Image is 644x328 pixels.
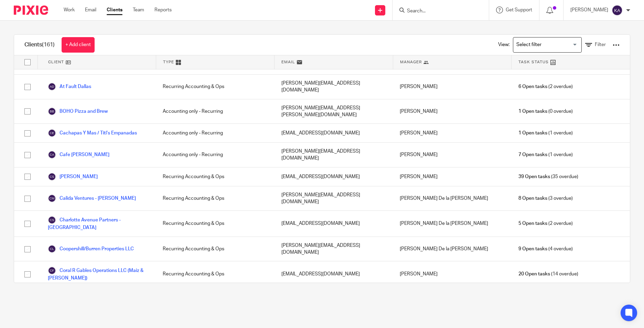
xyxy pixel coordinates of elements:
span: Manager [400,59,422,65]
span: Filter [595,42,606,47]
span: (3 overdue) [518,195,573,202]
h1: Clients [24,41,55,48]
div: [EMAIL_ADDRESS][DOMAIN_NAME] [275,167,393,186]
div: Recurring Accounting & Ops [156,237,274,261]
div: Accounting only - Recurring [156,124,274,142]
div: Recurring Accounting & Ops [156,261,274,287]
span: 20 Open tasks [518,271,550,277]
a: Cafe [PERSON_NAME] [48,151,109,159]
img: svg%3E [48,266,56,275]
span: Client [48,59,64,65]
div: [PERSON_NAME] [393,261,511,287]
input: Search [406,8,468,14]
a: [PERSON_NAME] [48,173,98,181]
div: [PERSON_NAME][EMAIL_ADDRESS][DOMAIN_NAME] [275,143,393,167]
a: Work [64,7,75,13]
span: 1 Open tasks [518,108,547,115]
a: Cachapas Y Mas / Titi's Empanadas [48,129,137,137]
div: [EMAIL_ADDRESS][DOMAIN_NAME] [275,124,393,142]
div: Accounting only - Recurring [156,99,274,124]
img: svg%3E [48,151,56,159]
div: Recurring Accounting & Ops [156,167,274,186]
img: svg%3E [48,216,56,224]
span: (2 overdue) [518,220,573,227]
a: Coopershill/Burren Properties LLC [48,245,134,253]
div: [EMAIL_ADDRESS][DOMAIN_NAME] [275,211,393,236]
img: svg%3E [48,194,56,203]
a: Coral R Gables Operations LLC (Maiz & [PERSON_NAME]) [48,266,149,282]
img: Pixie [14,6,48,15]
span: (161) [42,42,55,47]
span: (1 overdue) [518,130,573,136]
div: Recurring Accounting & Ops [156,75,274,99]
span: 39 Open tasks [518,173,550,180]
img: svg%3E [48,173,56,181]
span: 7 Open tasks [518,151,547,158]
a: At Fault Dallas [48,83,91,91]
a: Email [85,7,96,13]
div: Recurring Accounting & Ops [156,186,274,211]
a: Charlotte Avenue Partners - [GEOGRAPHIC_DATA] [48,216,149,231]
div: [PERSON_NAME] [393,75,511,99]
div: Search for option [513,37,582,53]
span: Email [281,59,295,65]
img: svg%3E [48,245,56,253]
span: 1 Open tasks [518,130,547,136]
span: Get Support [506,8,532,12]
a: + Add client [62,37,95,53]
span: 6 Open tasks [518,83,547,90]
div: [PERSON_NAME] De la [PERSON_NAME] [393,186,511,211]
span: (1 overdue) [518,151,573,158]
a: Clients [107,7,122,13]
input: Select all [21,56,34,69]
span: Task Status [518,59,549,65]
div: [PERSON_NAME][EMAIL_ADDRESS][DOMAIN_NAME] [275,186,393,211]
div: Accounting only - Recurring [156,143,274,167]
span: (2 overdue) [518,83,573,90]
div: [PERSON_NAME] [393,143,511,167]
span: (35 overdue) [518,173,578,180]
a: Calida Ventures - [PERSON_NAME] [48,194,136,203]
span: (4 overdue) [518,245,573,252]
div: [EMAIL_ADDRESS][DOMAIN_NAME] [275,261,393,287]
img: svg%3E [48,129,56,137]
span: (14 overdue) [518,271,578,277]
div: View: [488,35,620,55]
a: BOHO Pizza and Brew [48,107,108,116]
div: [PERSON_NAME] [393,167,511,186]
div: [PERSON_NAME][EMAIL_ADDRESS][DOMAIN_NAME] [275,75,393,99]
img: svg%3E [612,5,623,16]
div: [PERSON_NAME] [393,99,511,124]
div: [PERSON_NAME] De la [PERSON_NAME] [393,211,511,236]
input: Search for option [514,39,578,51]
div: [PERSON_NAME] De la [PERSON_NAME] [393,237,511,261]
span: 8 Open tasks [518,195,547,202]
div: [PERSON_NAME][EMAIL_ADDRESS][DOMAIN_NAME] [275,237,393,261]
div: Recurring Accounting & Ops [156,211,274,236]
span: 5 Open tasks [518,220,547,227]
p: [PERSON_NAME] [570,7,608,13]
a: Team [133,7,144,13]
div: [PERSON_NAME] [393,124,511,142]
div: [PERSON_NAME][EMAIL_ADDRESS][PERSON_NAME][DOMAIN_NAME] [275,99,393,124]
img: svg%3E [48,107,56,116]
img: svg%3E [48,83,56,91]
span: Type [163,59,174,65]
span: (0 overdue) [518,108,573,115]
span: 9 Open tasks [518,245,547,252]
a: Reports [154,7,172,13]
